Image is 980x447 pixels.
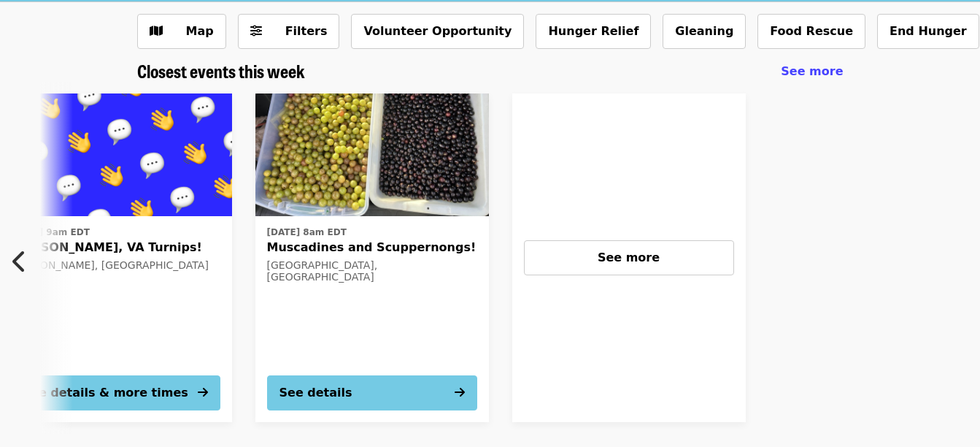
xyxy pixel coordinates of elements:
span: Muscadines and Scuppernongs! [267,239,477,256]
span: See more [598,251,660,264]
button: Volunteer Opportunity [351,14,524,49]
button: See more [524,240,734,275]
a: See more [512,93,746,422]
time: [DATE] 8am EDT [267,226,347,239]
a: See details for "Muscadines and Scuppernongs!" [255,93,489,422]
button: Food Rescue [757,14,865,49]
span: See more [781,64,843,78]
button: Gleaning [663,14,746,49]
div: [GEOGRAPHIC_DATA], [GEOGRAPHIC_DATA] [267,259,477,284]
i: chevron-left icon [12,248,27,275]
div: [PERSON_NAME], [GEOGRAPHIC_DATA] [10,259,220,272]
i: map icon [150,24,163,38]
i: sliders-h icon [250,24,262,38]
button: Show map view [137,14,226,49]
div: Closest events this week [126,61,855,82]
div: See details & more times [23,384,188,402]
button: See details & more times [10,375,220,410]
img: Muscadines and Scuppernongs! organized by Society of St. Andrew [255,93,489,216]
button: End Hunger [877,14,979,49]
span: [PERSON_NAME], VA Turnips! [10,239,220,256]
i: arrow-right icon [455,386,465,400]
a: Closest events this week [137,61,305,82]
span: Map [186,24,214,38]
span: Closest events this week [137,58,305,83]
a: See more [781,63,843,80]
div: See details [279,384,352,402]
button: See details [267,375,477,410]
button: Filters (0 selected) [238,14,340,49]
button: Hunger Relief [536,14,651,49]
i: arrow-right icon [198,386,208,400]
span: Filters [285,24,328,38]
